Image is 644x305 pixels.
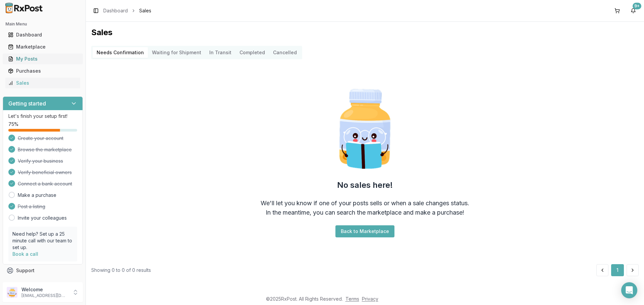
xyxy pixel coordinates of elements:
p: [EMAIL_ADDRESS][DOMAIN_NAME] [21,293,68,298]
button: 9+ [628,5,639,16]
h1: Sales [91,27,639,38]
div: We'll let you know if one of your posts sells or when a sale changes status. [261,199,469,208]
div: 9+ [633,3,641,9]
button: My Posts [3,54,83,64]
button: Feedback [3,277,83,289]
span: 75 % [8,121,18,128]
h2: No sales here! [337,180,393,190]
nav: breadcrumb [103,7,151,14]
span: Verify beneficial owners [18,169,72,176]
button: Back to Marketplace [335,225,394,237]
span: Post a listing [18,203,45,210]
h3: Getting started [8,99,46,107]
a: Marketplace [5,41,80,53]
div: Marketplace [8,44,77,50]
span: Browse the marketplace [18,146,72,153]
span: Verify your business [18,158,63,164]
button: Dashboard [3,29,83,40]
button: Sales [3,78,83,88]
a: Invite your colleagues [18,215,67,221]
div: Dashboard [8,31,77,38]
a: Book a call [12,251,38,257]
a: Purchases [5,65,80,77]
span: Sales [139,7,151,14]
div: My Posts [8,56,77,62]
div: Open Intercom Messenger [621,282,637,298]
button: Support [3,264,83,277]
div: Purchases [8,68,77,74]
img: Smart Pill Bottle [322,86,408,172]
a: Dashboard [103,7,128,14]
img: User avatar [7,287,17,298]
p: Need help? Set up a 25 minute call with our team to set up. [12,231,73,251]
button: In Transit [205,47,235,58]
a: My Posts [5,53,80,65]
div: Sales [8,80,77,86]
button: Cancelled [269,47,301,58]
div: In the meantime, you can search the marketplace and make a purchase! [266,208,464,217]
a: Dashboard [5,29,80,41]
p: Let's finish your setup first! [8,113,77,120]
button: Waiting for Shipment [148,47,205,58]
img: RxPost Logo [3,3,46,13]
button: Needs Confirmation [93,47,148,58]
span: Connect a bank account [18,180,72,187]
h2: Main Menu [5,21,80,27]
a: Make a purchase [18,192,56,199]
div: Showing 0 to 0 of 0 results [91,267,151,274]
a: Sales [5,77,80,89]
p: Welcome [21,286,68,293]
span: Create your account [18,135,63,142]
button: Purchases [3,66,83,76]
button: Marketplace [3,42,83,52]
button: 1 [611,264,624,276]
span: Feedback [16,279,39,286]
button: Completed [235,47,269,58]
